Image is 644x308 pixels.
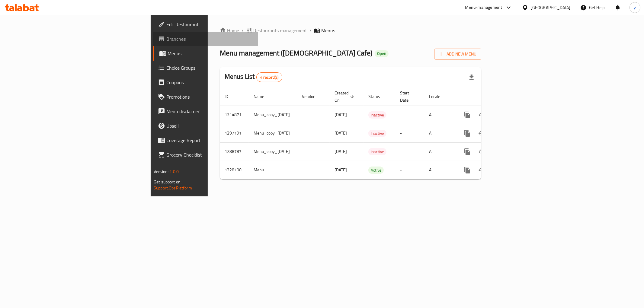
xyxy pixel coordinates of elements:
[153,133,258,148] a: Coverage Report
[153,32,258,46] a: Branches
[460,163,475,177] button: more
[249,124,297,142] td: Menu_copy_[DATE]
[475,126,489,141] button: Change Status
[424,124,455,142] td: All
[368,148,386,155] span: Inactive
[166,79,253,86] span: Coupons
[153,148,258,162] a: Grocery Checklist
[166,108,253,115] span: Menu disclaimer
[309,27,312,34] li: /
[246,27,307,34] a: Restaurants management
[153,75,258,90] a: Coupons
[220,46,372,60] span: Menu management ( [DEMOGRAPHIC_DATA] Cafe )
[634,4,636,11] span: y
[464,70,479,84] div: Export file
[434,49,481,60] button: Add New Menu
[166,151,253,158] span: Grocery Checklist
[375,51,389,56] span: Open
[256,72,283,82] div: Total records count
[153,46,258,61] a: Menus
[375,50,389,57] div: Open
[154,168,168,176] span: Version:
[154,178,181,186] span: Get support on:
[249,142,297,161] td: Menu_copy_[DATE]
[225,93,236,100] span: ID
[335,129,347,137] span: [DATE]
[531,4,571,11] div: [GEOGRAPHIC_DATA]
[424,161,455,179] td: All
[220,27,481,34] nav: breadcrumb
[460,108,475,122] button: more
[335,166,347,174] span: [DATE]
[368,93,388,100] span: Status
[154,184,192,192] a: Support.OpsPlatform
[169,168,179,176] span: 1.0.0
[368,167,384,174] span: Active
[460,126,475,141] button: more
[475,108,489,122] button: Change Status
[302,93,322,100] span: Vendor
[424,142,455,161] td: All
[395,124,424,142] td: -
[257,75,282,80] span: 4 record(s)
[166,21,253,28] span: Edit Restaurant
[460,144,475,159] button: more
[253,27,307,34] span: Restaurants management
[168,50,253,57] span: Menus
[166,122,253,129] span: Upsell
[395,106,424,124] td: -
[166,35,253,43] span: Branches
[225,72,282,82] h2: Menus List
[429,93,448,100] span: Locale
[249,161,297,179] td: Menu
[249,106,297,124] td: Menu_copy_[DATE]
[368,130,386,137] span: Inactive
[153,90,258,104] a: Promotions
[455,87,523,106] th: Actions
[153,61,258,75] a: Choice Groups
[475,144,489,159] button: Change Status
[368,130,386,137] div: Inactive
[153,17,258,32] a: Edit Restaurant
[166,64,253,71] span: Choice Groups
[465,4,502,11] div: Menu-management
[368,148,386,155] div: Inactive
[220,87,523,179] table: enhanced table
[395,142,424,161] td: -
[153,119,258,133] a: Upsell
[153,104,258,119] a: Menu disclaimer
[439,50,476,58] span: Add New Menu
[400,89,417,104] span: Start Date
[395,161,424,179] td: -
[335,148,347,155] span: [DATE]
[254,93,272,100] span: Name
[368,112,386,119] span: Inactive
[166,137,253,144] span: Coverage Report
[166,93,253,100] span: Promotions
[321,27,335,34] span: Menus
[335,89,356,104] span: Created On
[335,111,347,119] span: [DATE]
[424,106,455,124] td: All
[475,163,489,177] button: Change Status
